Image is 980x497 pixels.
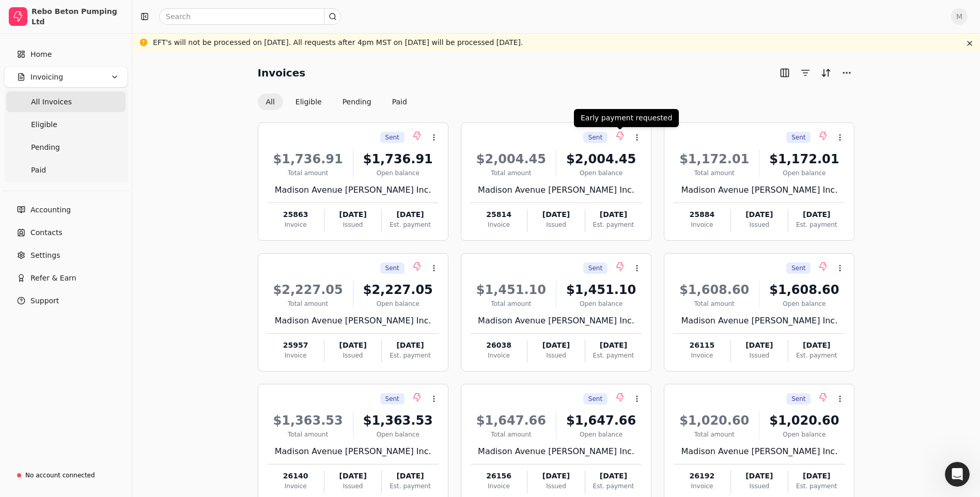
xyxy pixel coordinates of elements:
a: No account connected [4,466,128,485]
span: Home [30,49,52,60]
div: [DATE] [527,340,584,351]
div: Madison Avenue [PERSON_NAME] Inc. [674,445,845,458]
div: Est. payment [382,351,438,360]
div: $1,608.60 [764,281,845,299]
div: Est. payment [788,220,845,229]
span: Eligible [31,119,57,130]
div: 26038 [471,340,527,351]
h2: Invoices [258,65,306,81]
div: [DATE] [527,209,584,220]
div: Issued [731,220,788,229]
div: $1,647.66 [561,411,642,430]
div: Issued [731,482,788,491]
div: Total amount [674,430,755,439]
span: Contacts [30,227,63,238]
div: Open balance [357,168,439,178]
button: All [258,94,283,110]
div: 25814 [471,209,527,220]
div: Open balance [764,430,845,439]
span: Invoicing [30,72,63,83]
div: Issued [731,351,788,360]
div: [DATE] [324,209,381,220]
a: Home [4,44,128,65]
button: Support [4,290,128,311]
div: $1,172.01 [674,150,755,168]
a: Settings [4,245,128,266]
div: $1,363.53 [357,411,439,430]
div: 25957 [268,340,324,351]
div: Est. payment [788,351,845,360]
div: Issued [324,351,381,360]
span: Sent [385,263,399,273]
div: Issued [324,220,381,229]
div: 26115 [674,340,730,351]
div: Total amount [471,168,552,178]
div: Madison Avenue [PERSON_NAME] Inc. [674,315,845,327]
button: More [838,65,855,81]
div: Open balance [561,430,642,439]
div: $1,736.91 [357,150,439,168]
div: $2,004.45 [561,150,642,168]
span: Settings [30,250,60,261]
div: [DATE] [731,340,788,351]
div: Est. payment [788,482,845,491]
div: $1,451.10 [561,281,642,299]
div: [DATE] [585,209,642,220]
span: Sent [791,263,805,273]
div: Invoice [268,220,324,229]
div: Madison Avenue [PERSON_NAME] Inc. [268,184,439,196]
input: Search [159,8,341,25]
div: $1,020.60 [764,411,845,430]
div: Open balance [357,430,439,439]
div: Madison Avenue [PERSON_NAME] Inc. [268,315,439,327]
div: [DATE] [382,340,438,351]
span: Sent [385,394,399,403]
a: All Invoices [6,91,126,112]
div: Issued [527,351,584,360]
div: Est. payment [382,220,438,229]
div: [DATE] [382,209,438,220]
button: M [951,8,968,25]
div: Open balance [764,168,845,178]
div: $2,227.05 [268,281,349,299]
div: Issued [527,220,584,229]
span: Accounting [30,205,71,215]
div: Open balance [357,299,439,308]
a: Pending [6,137,126,158]
a: Eligible [6,114,126,135]
div: Total amount [674,168,755,178]
div: Invoice [471,351,527,360]
div: $1,736.91 [268,150,349,168]
div: Total amount [471,430,552,439]
div: Open balance [764,299,845,308]
button: Paid [384,94,415,110]
span: Sent [588,263,602,273]
div: 26156 [471,471,527,482]
div: Open balance [561,168,642,178]
div: Total amount [268,430,349,439]
div: Invoice [471,482,527,491]
div: [DATE] [585,340,642,351]
div: $1,020.60 [674,411,755,430]
div: Open balance [561,299,642,308]
span: Sent [791,133,805,142]
div: Total amount [268,168,349,178]
span: Support [30,296,59,306]
div: Rebo Beton Pumping Ltd [32,6,123,27]
span: Pending [31,142,60,153]
iframe: Intercom live chat [945,462,970,487]
div: Total amount [268,299,349,308]
div: Invoice [674,482,730,491]
div: Invoice [674,220,730,229]
span: Sent [385,133,399,142]
div: $1,608.60 [674,281,755,299]
div: 25863 [268,209,324,220]
a: Contacts [4,222,128,243]
div: Invoice [268,482,324,491]
div: Invoice [674,351,730,360]
div: Est. payment [585,220,642,229]
div: EFT's will not be processed on [DATE]. All requests after 4pm MST on [DATE] will be processed [DA... [153,37,523,48]
div: $1,363.53 [268,411,349,430]
div: Invoice filter options [258,94,415,110]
